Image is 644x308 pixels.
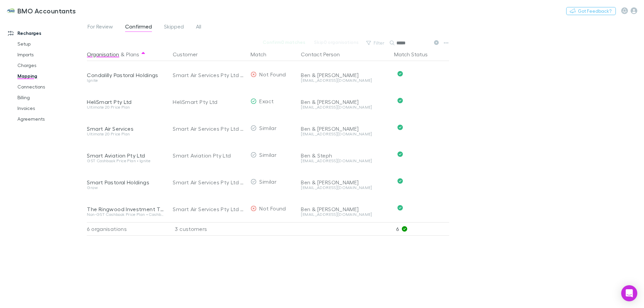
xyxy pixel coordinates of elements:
[11,81,91,92] a: Connections
[87,125,165,132] div: Smart Air Services
[11,39,91,49] a: Setup
[87,132,165,136] div: Ultimate 20 Price Plan
[363,39,388,47] button: Filter
[397,205,403,210] svg: Confirmed
[17,7,76,15] h3: BMO Accountants
[87,99,165,105] div: HeliSmart Pty Ltd
[301,72,389,78] div: Ben & [PERSON_NAME]
[7,7,15,15] img: BMO Accountants's Logo
[87,159,165,163] div: GST Cashbook Price Plan • Ignite
[397,71,403,76] svg: Confirmed
[11,60,91,71] a: Charges
[11,92,91,103] a: Billing
[173,62,245,88] div: Smart Air Services Pty Ltd Atf Fly Smart Trust
[87,72,165,78] div: Condalilly Pastoral Holdings
[301,159,389,163] div: [EMAIL_ADDRESS][DOMAIN_NAME]
[11,49,91,60] a: Imports
[1,28,91,39] a: Recharges
[87,212,165,217] div: Non-GST Cashbook Price Plan • Cashbook (Non-GST) Price Plan
[87,105,165,109] div: Ultimate 20 Price Plan
[301,212,389,217] div: [EMAIL_ADDRESS][DOMAIN_NAME]
[259,151,276,158] span: Similar
[621,285,637,301] div: Open Intercom Messenger
[301,206,389,212] div: Ben & [PERSON_NAME]
[301,186,389,190] div: [EMAIL_ADDRESS][DOMAIN_NAME]
[301,179,389,186] div: Ben & [PERSON_NAME]
[310,38,363,46] button: Skip0 organisations
[126,48,139,61] button: Plans
[173,142,245,169] div: Smart Aviation Pty Ltd
[11,114,91,124] a: Agreements
[173,115,245,142] div: Smart Air Services Pty Ltd Atf Fly Smart Trust
[173,48,206,61] button: Customer
[87,206,165,212] div: The Ringwood Investment Trust
[301,132,389,136] div: [EMAIL_ADDRESS][DOMAIN_NAME]
[87,48,165,61] div: &
[87,222,167,236] div: 6 organisations
[259,125,276,131] span: Similar
[11,71,91,81] a: Mapping
[301,78,389,82] div: [EMAIL_ADDRESS][DOMAIN_NAME]
[258,38,310,46] button: Confirm0 matches
[11,103,91,114] a: Invoices
[301,99,389,105] div: Ben & [PERSON_NAME]
[301,125,389,132] div: Ben & [PERSON_NAME]
[173,196,245,223] div: Smart Air Services Pty Ltd Atf Fly Smart Trust
[259,71,286,77] span: Not Found
[397,151,403,157] svg: Confirmed
[167,222,248,236] div: 3 customers
[164,23,184,32] span: Skipped
[397,98,403,103] svg: Confirmed
[87,48,119,61] button: Organisation
[301,152,389,159] div: Ben & Steph
[173,88,245,115] div: HeliSmart Pty Ltd
[87,179,165,186] div: Smart Pastoral Holdings
[87,186,165,190] div: Grow
[88,23,113,32] span: For Review
[259,178,276,185] span: Similar
[259,98,274,104] span: Exact
[396,223,449,235] p: 6
[397,125,403,130] svg: Confirmed
[3,3,80,19] a: BMO Accountants
[196,23,201,32] span: All
[566,7,616,15] button: Got Feedback?
[251,48,274,61] button: Match
[125,23,152,32] span: Confirmed
[301,48,348,61] button: Contact Person
[397,178,403,184] svg: Confirmed
[87,152,165,159] div: Smart Aviation Pty Ltd
[301,105,389,109] div: [EMAIL_ADDRESS][DOMAIN_NAME]
[394,48,436,61] button: Match Status
[259,205,286,211] span: Not Found
[173,169,245,196] div: Smart Air Services Pty Ltd Atf Fly Smart Trust
[87,78,165,82] div: Ignite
